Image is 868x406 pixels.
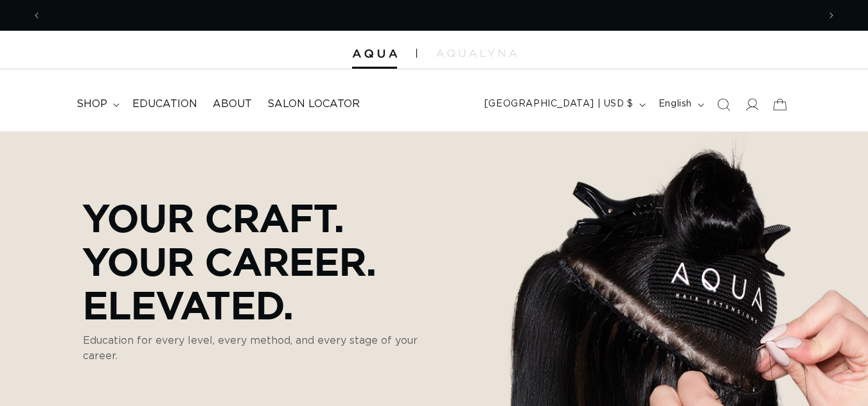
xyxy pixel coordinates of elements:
[213,97,252,111] span: About
[817,3,846,28] button: Next announcement
[83,196,449,326] p: Your Craft. Your Career. Elevated.
[267,97,360,111] span: Salon Locator
[125,90,205,119] a: Education
[651,92,709,117] button: English
[22,3,51,28] button: Previous announcement
[436,49,517,57] img: aqualyna.com
[260,90,368,119] a: Salon Locator
[69,90,125,119] summary: shop
[83,333,449,364] p: Education for every level, every method, and every stage of your career.
[132,97,197,111] span: Education
[477,92,651,117] button: [GEOGRAPHIC_DATA] | USD $
[709,90,738,119] summary: Search
[659,97,692,111] span: English
[484,97,633,111] span: [GEOGRAPHIC_DATA] | USD $
[76,97,107,111] span: shop
[352,49,397,58] img: Aqua Hair Extensions
[205,90,260,119] a: About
